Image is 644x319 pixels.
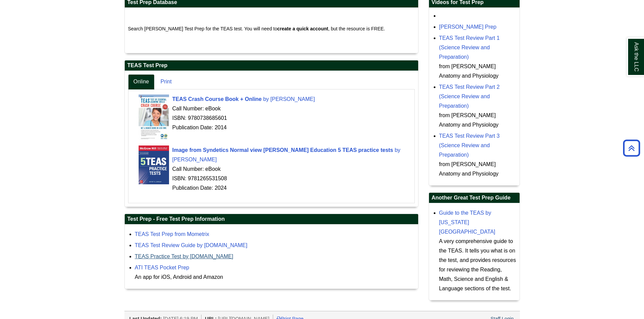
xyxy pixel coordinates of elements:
[172,96,262,102] span: TEAS Crash Course Book + Online
[172,147,401,162] a: Cover Art Image from Syndetics Normal view [PERSON_NAME] Education 5 TEAS practice tests by [PERS...
[439,237,516,293] div: A very comprehensive guide to the TEAS. It tells you what is on the test, and provides resources ...
[439,160,516,179] div: from [PERSON_NAME] Anatomy and Physiology
[439,111,516,130] div: from [PERSON_NAME] Anatomy and Physiology
[139,183,411,193] div: Publication Date: 2024
[263,96,269,102] span: by
[125,60,418,71] h2: TEAS Test Prep
[277,26,328,31] strong: create a quick account
[439,84,500,109] a: TEAS Test Review Part 2 (Science Review and Preparation)
[128,26,385,31] span: Search [PERSON_NAME] Test Prep for the TEAS test. You will need to , but the resource is FREE.
[439,210,496,235] a: Guide to the TEAS by [US_STATE][GEOGRAPHIC_DATA]
[135,265,189,270] a: ATI TEAS Pocket Prep
[139,123,411,132] div: Publication Date: 2014
[128,74,154,89] a: Online
[135,254,233,259] a: TEAS Practice Test by [DOMAIN_NAME]
[125,214,418,224] h2: Test Prep - Free Test Prep Information
[135,272,415,282] div: An app for iOS, Android and Amazon
[139,174,411,183] div: ISBN: 9781265531508
[395,147,400,153] span: by
[155,74,177,89] a: Print
[172,147,393,153] span: Image from Syndetics Normal view [PERSON_NAME] Education 5 TEAS practice tests
[139,113,411,123] div: ISBN: 9780738685601
[439,35,500,60] a: TEAS Test Review Part 1 (Science Review and Preparation)
[270,96,315,102] span: [PERSON_NAME]
[139,104,411,113] div: Call Number: eBook
[135,242,247,248] a: TEAS Test Review Guide by [DOMAIN_NAME]
[439,62,516,81] div: from [PERSON_NAME] Anatomy and Physiology
[439,24,497,30] a: [PERSON_NAME] Prep
[135,231,209,237] a: TEAS Test Prep from Mometrix
[139,164,411,174] div: Call Number: eBook
[139,145,169,184] img: Cover Art
[139,95,169,140] img: Cover Art
[172,96,315,102] a: Cover Art TEAS Crash Course Book + Online by [PERSON_NAME]
[621,143,642,153] a: Back to Top
[439,133,500,158] a: TEAS Test Review Part 3 (Science Review and Preparation)
[429,193,520,203] h2: Another Great Test Prep Guide
[172,157,217,162] span: [PERSON_NAME]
